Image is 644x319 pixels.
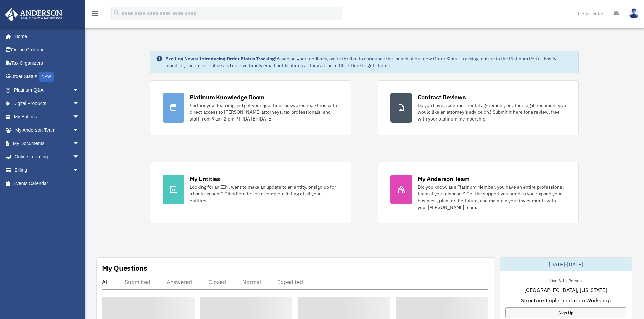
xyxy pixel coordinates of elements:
[102,263,147,273] div: My Questions
[165,55,573,69] div: Based on your feedback, we're thrilled to announce the launch of our new Order Status Tracking fe...
[378,80,579,135] a: Contract Reviews Do you have a contract, rental agreement, or other legal document you would like...
[418,175,470,183] div: My Anderson Team
[3,8,64,21] img: Anderson Advisors Platinum Portal
[73,124,86,137] span: arrow_drop_down
[5,97,90,110] a: Digital Productsarrow_drop_down
[73,83,86,97] span: arrow_drop_down
[418,184,566,211] div: Did you know, as a Platinum Member, you have an entire professional team at your disposal? Get th...
[5,137,90,150] a: My Documentsarrow_drop_down
[629,8,639,18] img: User Pic
[5,124,90,137] a: My Anderson Teamarrow_drop_down
[150,162,351,223] a: My Entities Looking for an EIN, want to make an update to an entity, or sign up for a bank accoun...
[277,278,303,285] div: Expedited
[190,184,338,204] div: Looking for an EIN, want to make an update to an entity, or sign up for a bank account? Click her...
[242,278,261,285] div: Normal
[190,93,265,101] div: Platinum Knowledge Room
[73,150,86,164] span: arrow_drop_down
[339,62,392,69] a: Click Here to get started!
[5,110,90,124] a: My Entitiesarrow_drop_down
[190,102,338,122] div: Further your learning and get your questions answered real-time with direct access to [PERSON_NAM...
[73,97,86,111] span: arrow_drop_down
[73,110,86,124] span: arrow_drop_down
[544,276,587,284] div: Live & In-Person
[102,278,109,285] div: All
[5,70,90,84] a: Order StatusNEW
[5,30,86,43] a: Home
[125,278,150,285] div: Submitted
[378,162,579,223] a: My Anderson Team Did you know, as a Platinum Member, you have an entire professional team at your...
[91,9,99,18] i: menu
[5,56,90,70] a: Tax Organizers
[165,56,276,62] strong: Exciting News: Introducing Order Status Tracking!
[524,286,607,294] span: [GEOGRAPHIC_DATA], [US_STATE]
[190,175,220,183] div: My Entities
[500,258,632,271] div: [DATE]-[DATE]
[91,12,99,18] a: menu
[5,177,90,190] a: Events Calendar
[5,43,90,57] a: Online Ordering
[39,72,54,82] div: NEW
[208,278,226,285] div: Closed
[167,278,192,285] div: Answered
[521,296,611,304] span: Structure Implementation Workshop
[150,80,351,135] a: Platinum Knowledge Room Further your learning and get your questions answered real-time with dire...
[418,102,566,122] div: Do you have a contract, rental agreement, or other legal document you would like an attorney's ad...
[418,93,466,101] div: Contract Reviews
[113,9,120,17] i: search
[505,307,626,318] a: Sign Up
[5,163,90,177] a: Billingarrow_drop_down
[73,163,86,177] span: arrow_drop_down
[5,150,90,164] a: Online Learningarrow_drop_down
[5,83,90,97] a: Platinum Q&Aarrow_drop_down
[73,137,86,151] span: arrow_drop_down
